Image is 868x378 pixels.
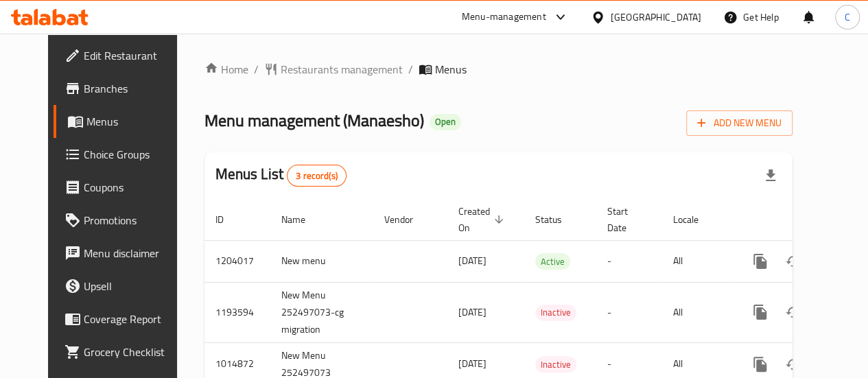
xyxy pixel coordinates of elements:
[777,245,810,278] button: Change Status
[54,335,193,368] a: Grocery Checklist
[611,10,701,25] div: [GEOGRAPHIC_DATA]
[744,245,777,278] button: more
[54,303,193,335] a: Coverage Report
[596,240,662,282] td: -
[84,344,182,360] span: Grocery Checklist
[204,61,248,78] a: Home
[697,115,782,132] span: Add New Menu
[84,179,182,196] span: Coupons
[54,171,193,204] a: Coupons
[84,278,182,294] span: Upsell
[430,114,461,130] div: Open
[215,164,347,187] h2: Menus List
[288,169,346,182] span: 3 record(s)
[264,61,403,78] a: Restaurants management
[86,113,182,130] span: Menus
[54,39,193,72] a: Edit Restaurant
[662,240,733,282] td: All
[458,203,508,236] span: Created On
[270,240,373,282] td: New menu
[754,159,787,192] div: Export file
[84,311,182,327] span: Coverage Report
[204,105,424,136] span: Menu management ( Manaesho )
[54,105,193,138] a: Menus
[535,211,580,228] span: Status
[845,10,850,25] span: C
[535,254,570,270] span: Active
[535,357,576,373] span: Inactive
[204,240,270,282] td: 1204017
[54,138,193,171] a: Choice Groups
[744,296,777,329] button: more
[281,211,323,228] span: Name
[596,282,662,342] td: -
[281,61,403,78] span: Restaurants management
[54,72,193,105] a: Branches
[686,110,793,136] button: Add New Menu
[777,296,810,329] button: Change Status
[84,212,182,228] span: Promotions
[435,61,467,78] span: Menus
[535,305,576,321] div: Inactive
[673,211,716,228] span: Locale
[458,303,486,321] span: [DATE]
[408,61,413,78] li: /
[84,47,182,64] span: Edit Restaurant
[270,282,373,342] td: New Menu 252497073-cg migration
[430,116,461,128] span: Open
[54,270,193,303] a: Upsell
[535,305,576,320] span: Inactive
[662,282,733,342] td: All
[215,211,242,228] span: ID
[287,165,347,187] div: Total records count
[84,80,182,97] span: Branches
[54,204,193,237] a: Promotions
[384,211,431,228] span: Vendor
[84,146,182,163] span: Choice Groups
[458,252,486,270] span: [DATE]
[204,61,793,78] nav: breadcrumb
[204,282,270,342] td: 1193594
[607,203,646,236] span: Start Date
[84,245,182,261] span: Menu disclaimer
[54,237,193,270] a: Menu disclaimer
[254,61,259,78] li: /
[458,355,486,373] span: [DATE]
[462,9,546,25] div: Menu-management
